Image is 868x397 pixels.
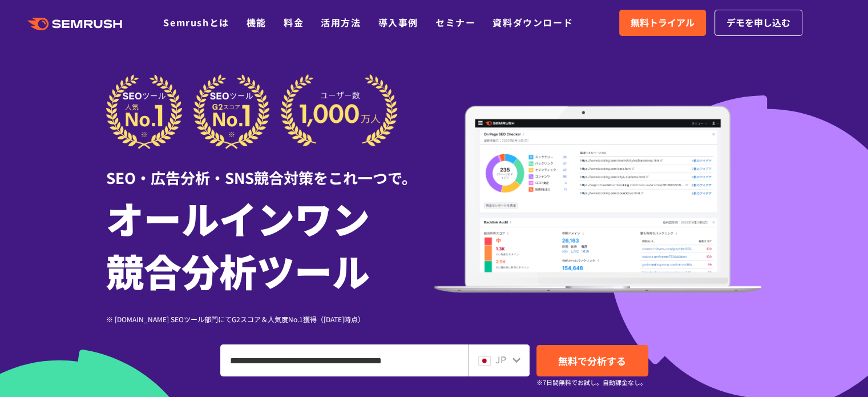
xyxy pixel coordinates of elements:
[714,10,802,36] a: デモを申し込む
[321,15,361,29] a: 活用方法
[536,345,648,376] a: 無料で分析する
[435,15,475,29] a: セミナー
[247,15,267,29] a: 機能
[726,15,790,30] span: デモを申し込む
[106,191,434,296] h1: オールインワン 競合分析ツール
[163,15,229,29] a: Semrushとは
[536,377,647,388] small: ※7日間無料でお試し。自動課金なし。
[619,10,706,36] a: 無料トライアル
[284,15,304,29] a: 料金
[106,149,434,189] div: SEO・広告分析・SNS競合対策をこれ一つで。
[495,352,506,366] span: JP
[221,345,468,376] input: ドメイン、キーワードまたはURLを入力してください
[631,15,695,30] span: 無料トライアル
[492,15,573,29] a: 資料ダウンロード
[106,314,434,324] div: ※ [DOMAIN_NAME] SEOツール部門にてG2スコア＆人気度No.1獲得（[DATE]時点）
[378,15,418,29] a: 導入事例
[558,354,626,368] span: 無料で分析する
